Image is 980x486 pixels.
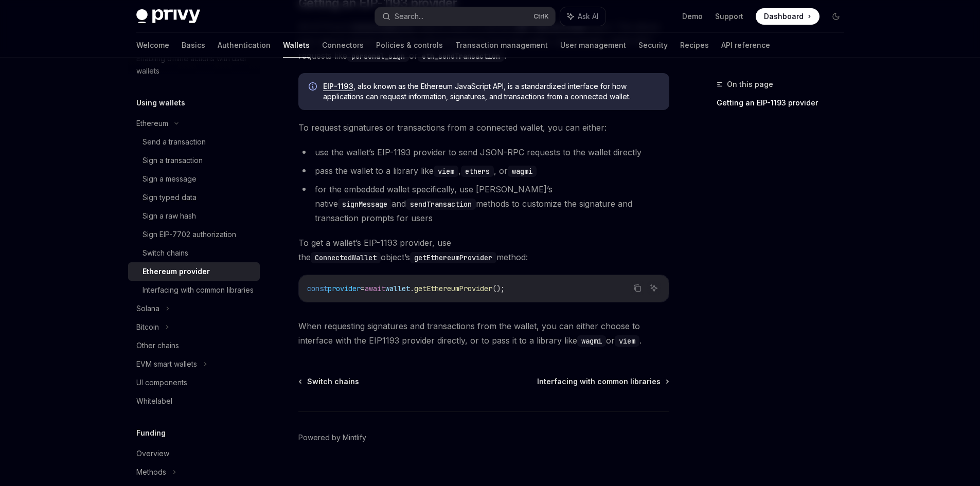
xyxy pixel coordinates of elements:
div: Sign a transaction [142,154,203,167]
a: Sign a raw hash [128,207,260,225]
span: await [365,284,385,293]
div: Send a transaction [142,136,206,148]
a: Transaction management [455,33,548,58]
a: Recipes [680,33,709,58]
button: Ask AI [647,281,661,295]
div: Ethereum [136,117,168,130]
a: Connectors [322,33,364,58]
a: API reference [721,33,770,58]
span: Switch chains [307,376,359,387]
a: Wallets [283,33,310,58]
span: To request signatures or transactions from a connected wallet, you can either: [298,120,669,135]
a: User management [560,33,626,58]
a: Sign a transaction [128,151,260,170]
span: (); [492,284,505,293]
svg: Info [309,82,319,93]
a: Whitelabel [128,392,260,410]
div: Sign a message [142,173,197,185]
div: Sign a raw hash [142,210,196,222]
h5: Using wallets [136,97,185,109]
div: Methods [136,466,166,478]
button: Toggle dark mode [828,8,844,25]
a: Interfacing with common libraries [128,281,260,299]
span: . [410,284,414,293]
div: Other chains [136,339,179,352]
span: const [307,284,328,293]
img: dark logo [136,9,200,24]
div: Search... [395,10,423,23]
button: Copy the contents from the code block [631,281,644,295]
a: Other chains [128,336,260,355]
span: Ask AI [578,11,598,22]
span: On this page [727,78,773,91]
span: provider [328,284,361,293]
a: Send a transaction [128,133,260,151]
span: wallet [385,284,410,293]
div: Bitcoin [136,321,159,333]
span: = [361,284,365,293]
a: Security [638,33,668,58]
code: getEthereumProvider [410,252,496,263]
span: Dashboard [764,11,804,22]
code: ConnectedWallet [311,252,381,263]
li: use the wallet’s EIP-1193 provider to send JSON-RPC requests to the wallet directly [298,145,669,159]
div: EVM smart wallets [136,358,197,370]
div: Overview [136,447,169,460]
li: pass the wallet to a library like , , or [298,164,669,178]
a: Interfacing with common libraries [537,376,668,387]
a: Welcome [136,33,169,58]
code: wagmi [577,335,606,347]
span: When requesting signatures and transactions from the wallet, you can either choose to interface w... [298,319,669,348]
code: signMessage [338,199,391,210]
a: Basics [182,33,205,58]
span: , also known as the Ethereum JavaScript API, is a standardized interface for how applications can... [323,81,659,102]
a: Support [715,11,743,22]
div: Solana [136,302,159,315]
div: Sign typed data [142,191,197,204]
span: To get a wallet’s EIP-1193 provider, use the object’s method: [298,236,669,264]
code: wagmi [508,166,537,177]
code: viem [615,335,639,347]
a: Sign typed data [128,188,260,207]
button: Ask AI [560,7,605,26]
div: Switch chains [142,247,188,259]
a: UI components [128,373,260,392]
code: ethers [461,166,494,177]
a: Demo [682,11,703,22]
a: Switch chains [299,376,359,387]
div: Whitelabel [136,395,172,407]
a: Policies & controls [376,33,443,58]
code: viem [434,166,458,177]
span: getEthereumProvider [414,284,492,293]
a: Dashboard [756,8,819,25]
div: UI components [136,376,187,389]
a: Sign a message [128,170,260,188]
a: Authentication [218,33,271,58]
span: Ctrl K [533,12,549,21]
a: Ethereum provider [128,262,260,281]
a: Switch chains [128,244,260,262]
button: Search...CtrlK [375,7,555,26]
a: Getting an EIP-1193 provider [717,95,852,111]
span: Interfacing with common libraries [537,376,661,387]
div: Interfacing with common libraries [142,284,254,296]
a: EIP-1193 [323,82,353,91]
div: Ethereum provider [142,265,210,278]
a: Sign EIP-7702 authorization [128,225,260,244]
a: Powered by Mintlify [298,433,366,443]
h5: Funding [136,427,166,439]
li: for the embedded wallet specifically, use [PERSON_NAME]’s native and methods to customize the sig... [298,182,669,225]
code: sendTransaction [406,199,476,210]
a: Overview [128,444,260,463]
div: Sign EIP-7702 authorization [142,228,236,241]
